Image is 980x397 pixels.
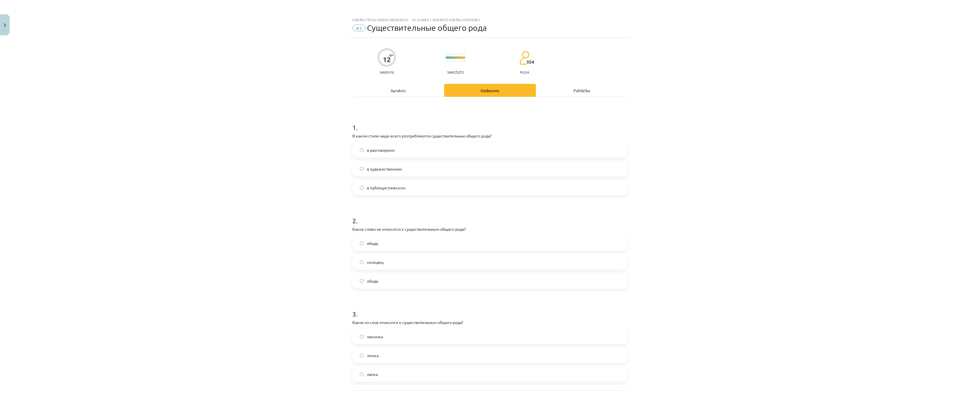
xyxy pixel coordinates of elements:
input: в художественном [360,167,364,171]
div: 12 [383,56,391,64]
img: icon-short-line-57e1e144782c952c97e751825c79c345078a6d821885a25fce030b3d8c18986b.svg [450,60,450,62]
div: Uzdevums [444,84,536,97]
input: обида [360,279,364,283]
p: Какое слово не относится к существительным общего рода? [352,226,628,232]
img: icon-close-lesson-0947bae3869378f0d4975bcd49f059093ad1ed9edebbc8119c70593378902aed.svg [4,23,6,27]
span: в художественном [367,166,402,172]
img: icon-short-line-57e1e144782c952c97e751825c79c345078a6d821885a25fce030b3d8c18986b.svg [464,54,464,55]
p: Sarežģīts [447,70,464,74]
span: молодец [367,259,383,265]
img: icon-short-line-57e1e144782c952c97e751825c79c345078a6d821885a25fce030b3d8c18986b.svg [458,60,459,62]
img: icon-short-line-57e1e144782c952c97e751825c79c345078a6d821885a25fce030b3d8c18986b.svg [455,60,456,62]
img: students-c634bb4e5e11cddfef0936a35e636f08e4e9abd3cc4e673bd6f9a4125e45ecb1.svg [519,51,529,65]
span: лакомка [367,334,383,340]
img: icon-short-line-57e1e144782c952c97e751825c79c345078a6d821885a25fce030b3d8c18986b.svg [461,60,462,62]
img: icon-short-line-57e1e144782c952c97e751825c79c345078a6d821885a25fce030b3d8c18986b.svg [455,54,456,55]
span: в публицистическом [367,185,405,191]
img: icon-short-line-57e1e144782c952c97e751825c79c345078a6d821885a25fce030b3d8c18986b.svg [458,54,459,55]
div: Mācību tēma: Krievu valodas b1 - 10. klases 1.ieskaites mācību materiāls [352,18,628,22]
span: Cуществительные общего рода [367,23,487,33]
img: icon-short-line-57e1e144782c952c97e751825c79c345078a6d821885a25fce030b3d8c18986b.svg [452,54,453,55]
input: молодец [360,260,364,264]
input: ломка [360,354,364,357]
img: icon-short-line-57e1e144782c952c97e751825c79c345078a6d821885a25fce030b3d8c18986b.svg [461,54,462,55]
h1: 3 . [352,300,628,318]
span: ломка [367,353,379,358]
p: Saņemsi [377,70,396,74]
img: icon-short-line-57e1e144782c952c97e751825c79c345078a6d821885a25fce030b3d8c18986b.svg [447,60,447,62]
input: в публицистическом [360,186,364,190]
p: pilda [520,70,529,74]
img: icon-short-line-57e1e144782c952c97e751825c79c345078a6d821885a25fce030b3d8c18986b.svg [452,60,453,62]
input: лакомка [360,335,364,339]
span: ябида [367,240,378,246]
p: В каком стиле чаще всего употребляются существительные общего рода? [352,133,628,139]
img: icon-short-line-57e1e144782c952c97e751825c79c345078a6d821885a25fce030b3d8c18986b.svg [464,60,464,62]
span: обида [367,278,378,284]
span: 354 [526,59,534,64]
div: Apraksts [352,84,444,97]
input: ябида [360,242,364,245]
input: лапка [360,372,364,376]
div: Palīdzība [536,84,628,97]
h1: 1 . [352,114,628,131]
span: #3 [352,25,366,31]
p: Какое из слов относится к существительным общего рода? [352,319,628,325]
input: в разговорном [360,148,364,152]
h1: 2 . [352,207,628,224]
img: icon-short-line-57e1e144782c952c97e751825c79c345078a6d821885a25fce030b3d8c18986b.svg [450,54,450,55]
span: лапка [367,371,378,377]
span: XP [389,54,393,57]
img: icon-short-line-57e1e144782c952c97e751825c79c345078a6d821885a25fce030b3d8c18986b.svg [447,54,447,55]
span: в разговорном [367,147,395,153]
